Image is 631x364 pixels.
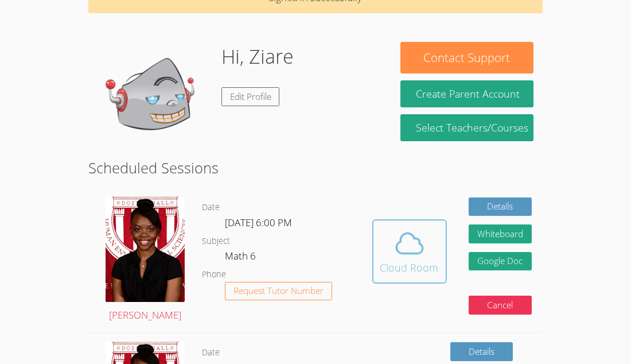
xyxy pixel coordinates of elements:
[221,87,280,106] a: Edit Profile
[106,196,185,302] img: avatar.png
[450,342,513,361] a: Details
[202,268,226,282] dt: Phone
[469,252,532,271] a: Google Doc
[233,286,324,295] span: Request Tutor Number
[372,219,447,284] button: Cloud Room
[202,346,220,360] dt: Date
[202,200,220,215] dt: Date
[469,224,532,243] button: Whiteboard
[469,296,532,315] button: Cancel
[225,248,258,268] dd: Math 6
[202,234,230,249] dt: Subject
[225,282,332,301] button: Request Tutor Number
[400,80,533,107] button: Create Parent Account
[380,260,439,276] div: Cloud Room
[400,114,533,141] a: Select Teachers/Courses
[106,196,185,324] a: [PERSON_NAME]
[400,42,533,73] button: Contact Support
[469,198,532,216] a: Details
[225,216,292,229] span: [DATE] 6:00 PM
[221,42,294,71] h1: Hi, Ziare
[88,157,543,179] h2: Scheduled Sessions
[98,42,212,157] img: default.png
